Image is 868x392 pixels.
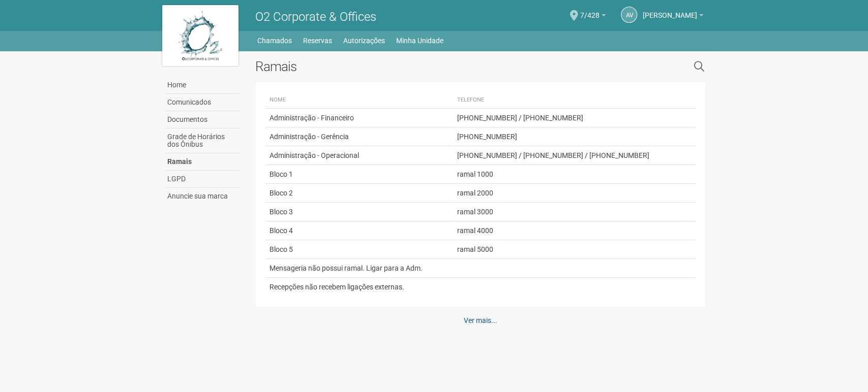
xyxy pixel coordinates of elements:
span: ramal 3000 [457,208,493,216]
a: 7/428 [580,13,606,21]
a: Chamados [257,34,292,48]
h2: Ramais [255,59,589,74]
span: Bloco 2 [270,189,293,197]
span: ramal 1000 [457,170,493,178]
a: Documentos [165,111,240,128]
img: logo.jpg [162,5,238,66]
span: [PHONE_NUMBER] [457,133,517,141]
a: Anuncie sua marca [165,188,240,205]
span: Bloco 1 [270,170,293,178]
th: Telefone [453,92,686,109]
a: Ramais [165,153,240,171]
a: Minha Unidade [396,34,443,48]
span: Alexandre Victoriano Gomes [642,2,697,19]
span: Administração - Gerência [270,133,349,141]
span: Administração - Financeiro [270,114,354,122]
span: Bloco 5 [270,245,293,253]
span: 7/428 [580,2,599,19]
a: Autorizações [343,34,385,48]
span: ramal 4000 [457,226,493,235]
span: Bloco 4 [270,226,293,235]
span: Mensageria não possui ramal. Ligar para a Adm. [270,264,423,272]
span: Recepções não recebem ligações externas. [270,283,404,291]
span: O2 Corporate & Offices [255,10,376,24]
a: [PERSON_NAME] [642,13,703,21]
a: Comunicados [165,94,240,111]
a: Home [165,77,240,94]
span: Bloco 3 [270,208,293,216]
span: [PHONE_NUMBER] / [PHONE_NUMBER] [457,114,583,122]
span: ramal 5000 [457,245,493,253]
th: Nome [265,92,453,109]
a: LGPD [165,171,240,188]
span: ramal 2000 [457,189,493,197]
a: AV [621,7,637,23]
a: Reservas [303,34,332,48]
a: Grade de Horários dos Ônibus [165,128,240,153]
span: [PHONE_NUMBER] / [PHONE_NUMBER] / [PHONE_NUMBER] [457,151,649,159]
span: Administração - Operacional [270,151,359,159]
a: Ver mais... [457,312,504,329]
